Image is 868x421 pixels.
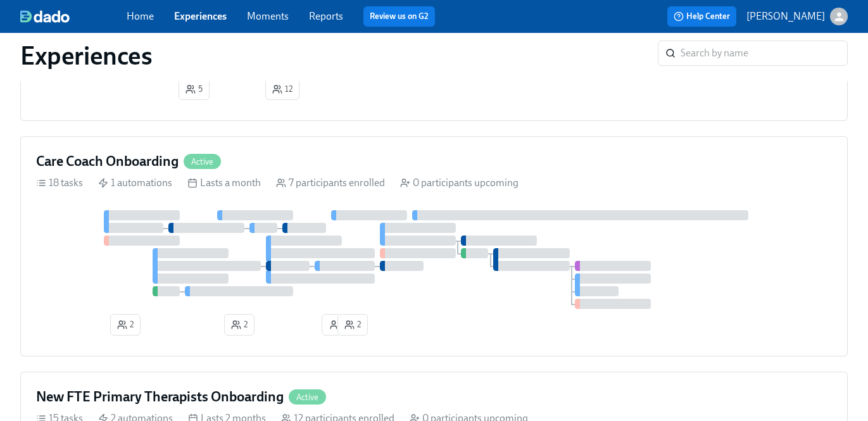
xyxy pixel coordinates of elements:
h4: Care Coach Onboarding [36,152,179,171]
button: 5 [179,79,210,100]
input: Search by name [681,41,848,66]
h1: Experiences [20,41,153,71]
div: 18 tasks [36,176,83,190]
div: 1 automations [98,176,172,190]
button: 2 [110,314,141,336]
p: [PERSON_NAME] [746,9,825,23]
a: Moments [247,10,289,22]
button: 12 [265,79,299,100]
a: Home [127,10,154,22]
span: Active [289,393,326,402]
button: [PERSON_NAME] [746,8,848,25]
span: 2 [344,318,361,331]
button: 2 [224,314,255,336]
span: Active [184,157,221,167]
button: 1 [322,314,352,336]
a: Review us on G2 [370,10,429,23]
button: 2 [337,314,368,336]
div: 7 participants enrolled [276,176,385,190]
div: Lasts a month [187,176,261,190]
span: 5 [186,83,203,96]
a: Care Coach OnboardingActive18 tasks 1 automations Lasts a month 7 participants enrolled 0 partici... [20,136,848,356]
div: 0 participants upcoming [400,176,519,190]
span: 2 [231,318,248,331]
a: Reports [309,10,343,22]
span: 12 [272,83,292,96]
button: Review us on G2 [363,6,435,27]
span: Help Center [674,10,730,23]
h4: New FTE Primary Therapists Onboarding [36,387,284,406]
a: Experiences [174,10,227,22]
a: dado [20,10,127,23]
span: 2 [117,318,134,331]
span: 1 [329,318,345,331]
button: Help Center [667,6,736,27]
img: dado [20,10,70,23]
